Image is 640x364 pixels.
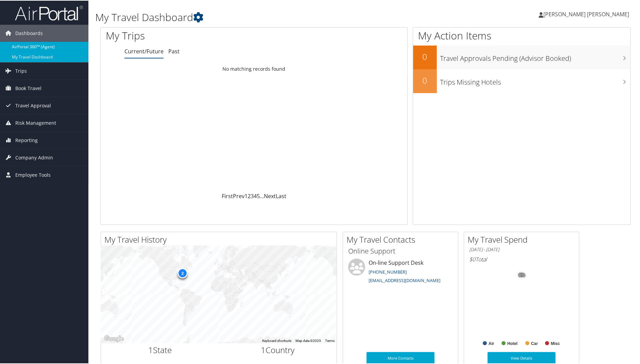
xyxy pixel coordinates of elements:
a: 4 [254,192,257,199]
span: Company Admin [15,149,53,166]
h2: 0 [413,74,437,86]
li: On-line Support Desk [345,258,456,286]
h3: Online Support [348,246,453,255]
text: Air [489,341,494,345]
a: Terms (opens in new tab) [325,338,335,342]
span: [PERSON_NAME] [PERSON_NAME] [543,10,629,17]
a: 2 [248,192,251,199]
a: [PHONE_NUMBER] [369,268,407,274]
td: No matching records found [101,62,407,74]
a: Prev [233,192,245,199]
span: Reporting [15,131,38,148]
span: Risk Management [15,114,56,131]
a: [EMAIL_ADDRESS][DOMAIN_NAME] [369,277,440,283]
span: 1 [261,344,266,355]
span: Dashboards [15,24,43,41]
a: Current/Future [124,47,164,54]
a: [PERSON_NAME] [PERSON_NAME] [539,3,636,24]
tspan: 0% [519,273,525,277]
a: More Contacts [367,351,435,364]
a: 3 [251,192,254,199]
h3: Travel Approvals Pending (Advisor Booked) [440,50,630,63]
span: … [260,192,264,199]
h3: Trips Missing Hotels [440,73,630,86]
h2: My Travel Spend [468,233,579,245]
span: Book Travel [15,79,41,96]
button: Keyboard shortcuts [262,338,291,343]
a: 0Trips Missing Hotels [413,69,630,92]
a: View Details [488,351,556,364]
span: Map data ©2025 [296,338,321,342]
img: Google [103,334,125,343]
h2: State [106,344,214,355]
span: Travel Approval [15,97,51,114]
a: First [222,192,233,199]
h1: My Action Items [413,28,630,42]
a: Next [264,192,276,199]
a: Last [276,192,286,199]
div: 2 [177,267,187,278]
a: Past [168,47,180,54]
h1: My Trips [106,28,274,42]
span: Employee Tools [15,166,51,183]
a: 0Travel Approvals Pending (Advisor Booked) [413,45,630,69]
h2: 0 [413,50,437,62]
text: Car [531,341,538,345]
span: 1 [148,344,153,355]
a: 5 [257,192,260,199]
h6: Total [469,255,574,262]
h1: My Travel Dashboard [95,10,456,24]
img: airportal-logo.png [15,4,83,20]
h2: My Travel History [104,233,337,245]
a: Open this area in Google Maps (opens a new window) [103,334,125,343]
h2: My Travel Contacts [347,233,458,245]
text: Hotel [507,341,518,345]
span: $0 [469,255,475,262]
h6: [DATE] - [DATE] [469,246,574,252]
h2: Country [224,344,332,355]
a: 1 [245,192,248,199]
text: Misc [551,341,560,345]
span: Trips [15,62,27,79]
